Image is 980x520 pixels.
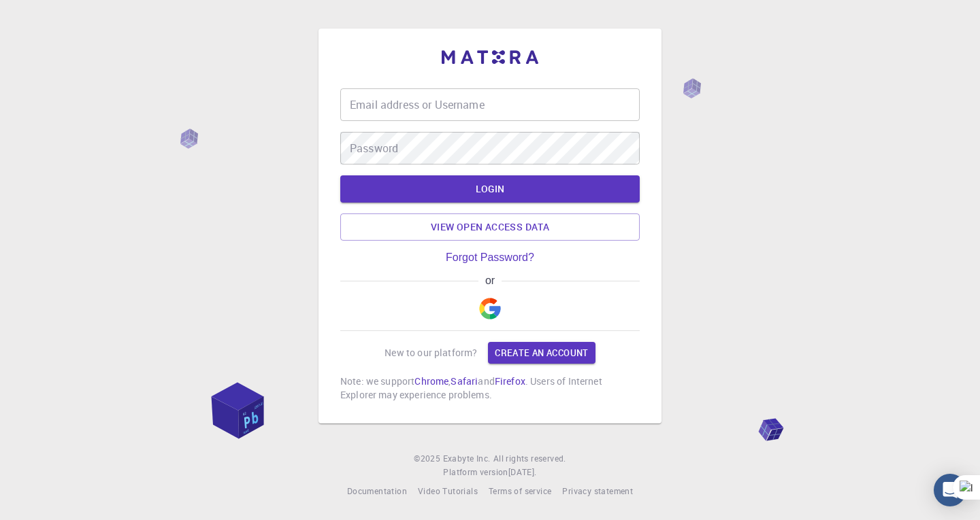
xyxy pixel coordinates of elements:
span: Exabyte Inc. [443,453,491,464]
a: Video Tutorials [418,485,478,498]
span: All rights reserved. [493,452,566,466]
img: Google [479,298,501,319]
button: LOGIN [340,175,640,203]
a: Safari [451,375,478,387]
a: Documentation [347,485,407,498]
a: Chrome [414,375,448,387]
span: Documentation [347,485,407,496]
a: Terms of service [489,485,551,498]
span: Privacy statement [562,485,633,496]
span: [DATE] . [508,466,537,477]
a: [DATE]. [508,466,537,479]
div: Open Intercom Messenger [934,474,966,506]
span: Video Tutorials [418,485,478,496]
span: Terms of service [489,485,551,496]
a: Create an account [488,342,595,364]
p: Note: we support , and . Users of Internet Explorer may experience problems. [340,375,640,402]
a: Exabyte Inc. [443,452,491,466]
a: View open access data [340,213,640,241]
span: or [478,275,501,287]
span: © 2025 [414,452,442,466]
a: Forgot Password? [446,252,534,264]
a: Privacy statement [562,485,633,498]
a: Firefox [495,375,525,387]
span: Platform version [443,466,508,479]
p: New to our platform? [385,346,477,360]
